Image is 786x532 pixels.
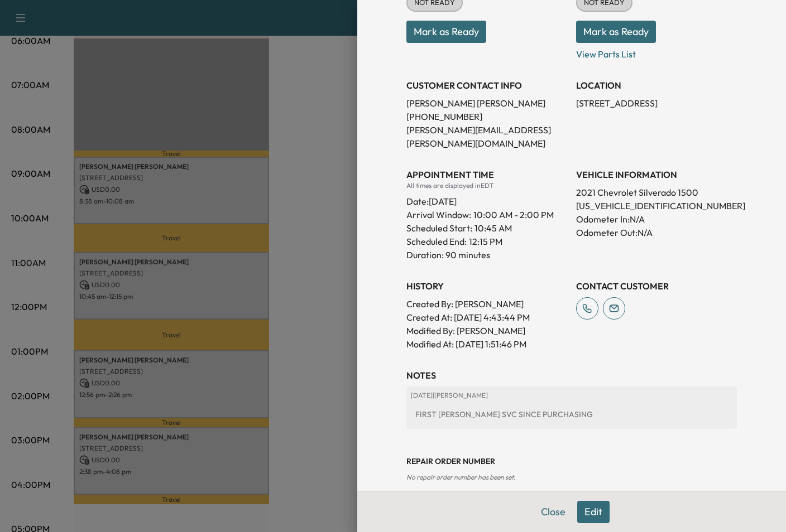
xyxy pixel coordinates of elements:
[406,235,467,248] p: Scheduled End:
[406,123,567,150] p: [PERSON_NAME][EMAIL_ADDRESS][PERSON_NAME][DOMAIN_NAME]
[576,279,737,293] h3: CONTACT CUSTOMER
[406,21,486,43] button: Mark as Ready
[406,311,567,324] p: Created At : [DATE] 4:43:44 PM
[576,168,737,181] h3: VEHICLE INFORMATION
[411,404,732,424] div: FIRST [PERSON_NAME] SVC SINCE PURCHASING
[406,473,515,481] span: No repair order number has been set.
[469,235,502,248] p: 12:15 PM
[406,96,567,110] p: [PERSON_NAME] [PERSON_NAME]
[576,96,737,110] p: [STREET_ADDRESS]
[576,21,656,43] button: Mark as Ready
[406,110,567,123] p: [PHONE_NUMBER]
[406,456,737,467] h3: Repair Order number
[576,212,737,226] p: Odometer In: N/A
[576,43,737,61] p: View Parts List
[534,501,573,523] button: Close
[576,199,737,212] p: [US_VEHICLE_IDENTIFICATION_NUMBER]
[576,226,737,239] p: Odometer Out: N/A
[473,208,554,221] span: 10:00 AM - 2:00 PM
[475,221,512,235] p: 10:45 AM
[576,79,737,92] h3: LOCATION
[406,190,567,208] div: Date: [DATE]
[406,208,567,221] p: Arrival Window:
[406,324,567,337] p: Modified By : [PERSON_NAME]
[576,186,737,199] p: 2021 Chevrolet Silverado 1500
[406,248,567,262] p: Duration: 90 minutes
[406,279,567,293] h3: History
[406,297,567,311] p: Created By : [PERSON_NAME]
[406,221,472,235] p: Scheduled Start:
[406,168,567,181] h3: APPOINTMENT TIME
[577,501,610,523] button: Edit
[406,369,737,382] h3: NOTES
[406,181,567,190] div: All times are displayed in EDT
[406,79,567,92] h3: CUSTOMER CONTACT INFO
[411,391,732,400] p: [DATE] | [PERSON_NAME]
[406,337,567,351] p: Modified At : [DATE] 1:51:46 PM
